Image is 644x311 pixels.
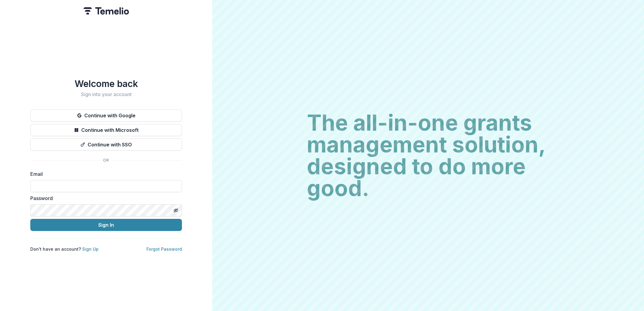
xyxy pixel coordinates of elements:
h2: Sign into your account [30,92,182,97]
p: Don't have an account? [30,246,99,252]
button: Toggle password visibility [171,206,181,215]
h1: Welcome back [30,78,182,89]
img: Temelio [83,7,129,15]
button: Continue with SSO [30,139,182,151]
button: Sign In [30,219,182,231]
button: Continue with Google [30,109,182,122]
label: Email [30,170,178,178]
button: Continue with Microsoft [30,124,182,136]
label: Password [30,195,178,202]
a: Forgot Password [146,246,182,252]
a: Sign Up [82,246,99,252]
